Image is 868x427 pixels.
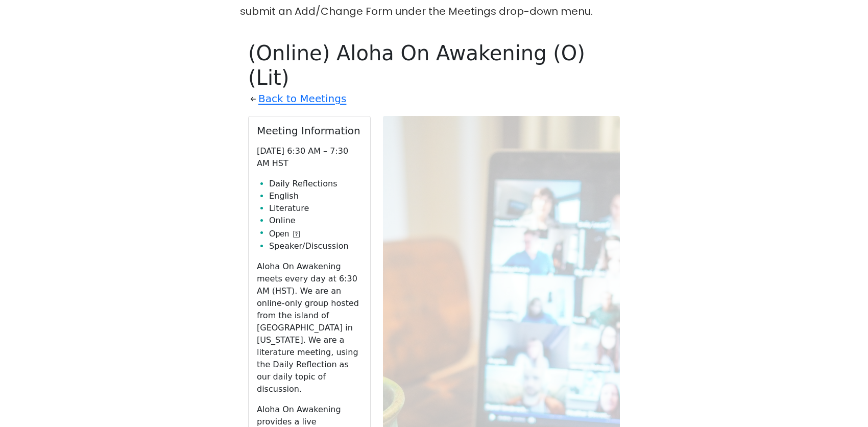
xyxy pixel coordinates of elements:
[258,90,346,108] a: Back to Meetings
[257,260,362,395] p: Aloha On Awakening meets every day at 6:30 AM (HST). We are an online-only group hosted from the ...
[248,41,620,90] h1: (Online) Aloha On Awakening (O)(Lit)
[269,215,362,227] li: Online
[269,228,289,240] span: Open
[269,240,362,252] li: Speaker/Discussion
[269,178,362,190] li: Daily Reflections
[257,145,362,170] p: [DATE] 6:30 AM – 7:30 AM HST
[269,228,300,240] button: Open
[269,190,362,202] li: English
[257,125,362,137] h2: Meeting Information
[269,202,362,215] li: Literature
